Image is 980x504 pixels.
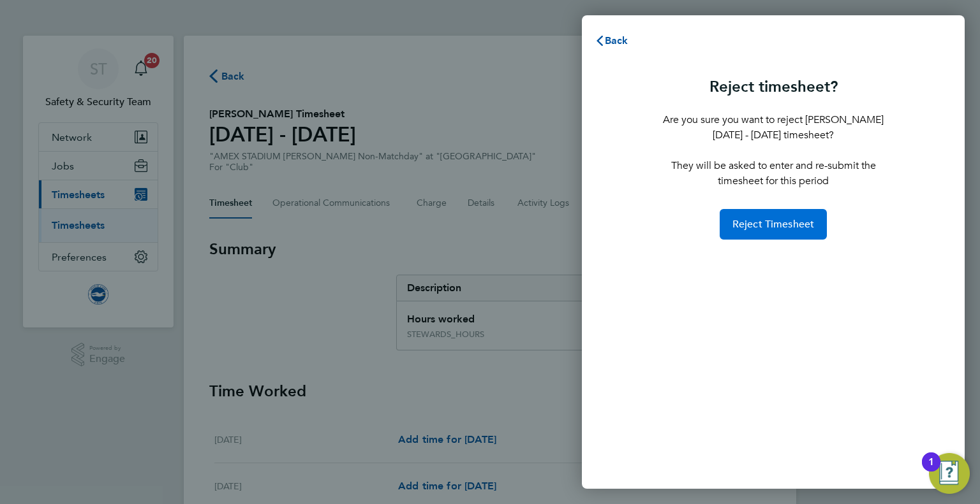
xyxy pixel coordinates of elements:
[661,112,886,143] p: Are you sure you want to reject [PERSON_NAME] [DATE] - [DATE] timesheet?
[720,209,828,240] button: Reject Timesheet
[582,28,641,54] button: Back
[928,462,934,479] div: 1
[605,34,628,47] span: Back
[661,158,886,189] p: They will be asked to enter and re-submit the timesheet for this period
[732,218,815,231] span: Reject Timesheet
[929,453,970,494] button: Open Resource Center, 1 new notification
[661,76,886,97] h3: Reject timesheet?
